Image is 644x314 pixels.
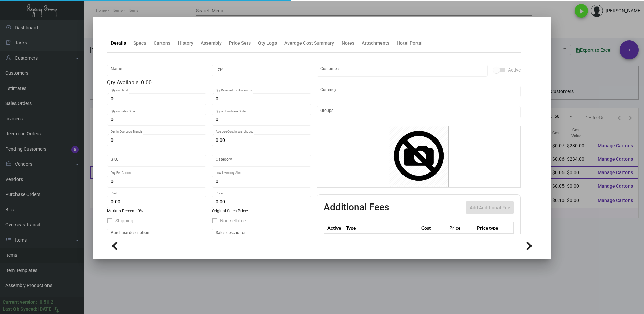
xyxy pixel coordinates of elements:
div: Details [111,40,126,47]
div: 0.51.2 [40,299,53,306]
div: History [178,40,193,47]
div: Price Sets [229,40,251,47]
div: Hotel Portal [397,40,423,47]
div: Qty Available: 0.00 [107,78,311,87]
th: Price [448,222,475,234]
span: Non-sellable [220,217,246,225]
div: Attachments [362,40,389,47]
h2: Additional Fees [324,201,389,214]
input: Add new.. [320,109,517,115]
span: Add Additional Fee [470,205,510,210]
th: Active [324,222,345,234]
input: Add new.. [320,68,484,73]
div: Notes [342,40,354,47]
span: Shipping [115,217,133,225]
div: Average Cost Summary [284,40,334,47]
button: Add Additional Fee [466,201,514,214]
div: Last Qb Synced: [DATE] [3,306,53,313]
th: Cost [420,222,447,234]
div: Assembly [201,40,222,47]
th: Price type [475,222,506,234]
div: Qty Logs [258,40,277,47]
span: Active [508,66,521,74]
div: Cartons [154,40,170,47]
div: Current version: [3,299,37,306]
th: Type [344,222,420,234]
div: Specs [133,40,146,47]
